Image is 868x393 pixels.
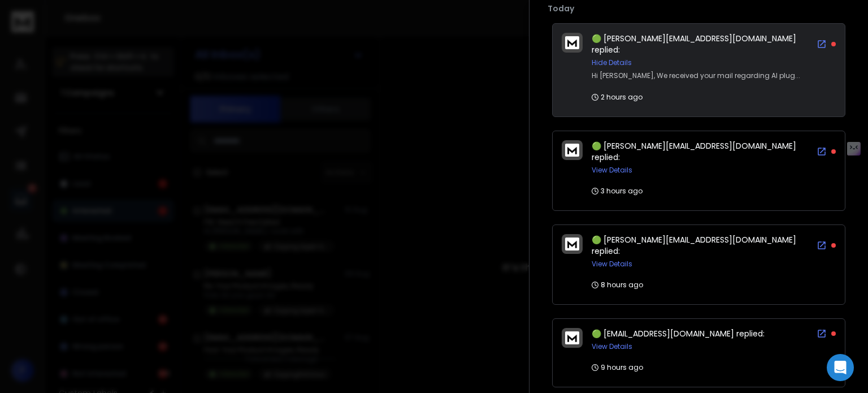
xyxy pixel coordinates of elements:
[592,280,643,290] p: 8 hours ago
[43,67,101,74] div: Domain Overview
[565,331,579,344] img: logo
[18,18,27,27] img: logo_orange.svg
[565,36,579,49] img: logo
[827,354,854,381] div: Open Intercom Messenger
[592,166,632,175] button: View Details
[565,144,579,157] img: logo
[592,234,796,257] span: 🟢 [PERSON_NAME][EMAIL_ADDRESS][DOMAIN_NAME] replied:
[125,67,190,74] div: Keywords by Traffic
[592,342,632,351] button: View Details
[32,18,55,27] div: v 4.0.25
[548,3,850,14] p: Today
[592,71,800,80] div: Hi [PERSON_NAME], We received your mail regarding AI plug...
[29,29,80,38] div: Domain: [URL]
[592,363,643,372] p: 9 hours ago
[592,93,643,102] p: 2 hours ago
[112,66,121,75] img: tab_keywords_by_traffic_grey.svg
[592,58,632,67] button: Hide Details
[592,140,796,163] span: 🟢 [PERSON_NAME][EMAIL_ADDRESS][DOMAIN_NAME] replied:
[18,29,27,38] img: website_grey.svg
[565,237,579,251] img: logo
[592,328,765,339] span: 🟢 [EMAIL_ADDRESS][DOMAIN_NAME] replied:
[592,187,643,196] p: 3 hours ago
[592,260,632,269] button: View Details
[592,33,796,55] span: 🟢 [PERSON_NAME][EMAIL_ADDRESS][DOMAIN_NAME] replied:
[31,66,40,75] img: tab_domain_overview_orange.svg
